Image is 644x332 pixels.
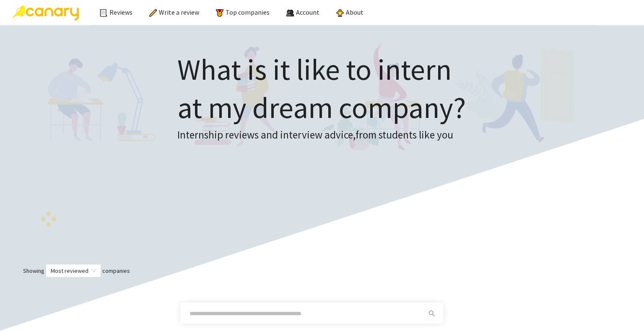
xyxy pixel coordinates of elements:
[100,8,132,16] a: Reviews
[13,6,79,21] img: Canary Logo
[177,127,466,144] h3: Internship reviews and interview advice, from students like you
[296,8,319,16] span: Account
[425,307,439,320] button: search
[336,8,364,16] a: About
[426,310,438,317] span: search
[51,264,96,277] span: Most reviewed
[286,9,294,17] img: people.png
[177,50,466,127] h1: What is it like to intern
[149,8,199,16] a: Write a review
[216,8,270,16] a: Top companies
[8,264,636,277] div: Showing companies
[177,89,466,126] span: at my dream company?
